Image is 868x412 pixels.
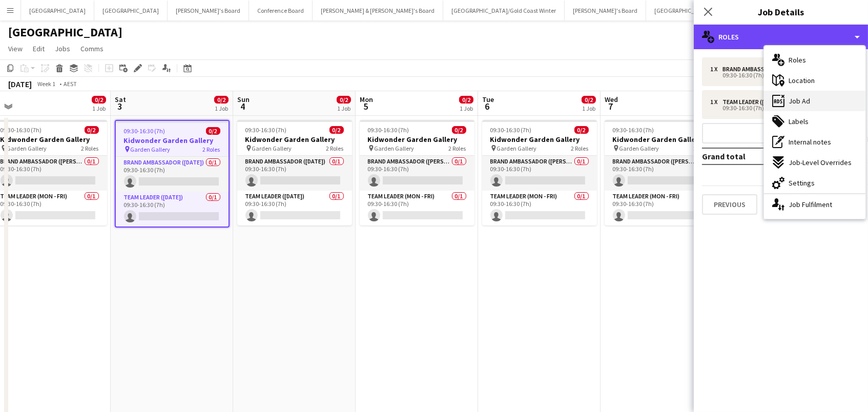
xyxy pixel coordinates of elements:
[76,42,108,55] a: Comms
[313,1,443,20] button: [PERSON_NAME] & [PERSON_NAME]'s Board
[203,146,220,153] span: 2 Roles
[482,156,597,191] app-card-role: Brand Ambassador ([PERSON_NAME])0/109:30-16:30 (7h)
[237,191,352,225] app-card-role: Team Leader ([DATE])0/109:30-16:30 (7h)
[237,156,352,191] app-card-role: Brand Ambassador ([DATE])0/109:30-16:30 (7h)
[113,100,126,112] span: 3
[482,120,597,225] app-job-card: 09:30-16:30 (7h)0/2Kidwonder Garden Gallery Garden Gallery2 RolesBrand Ambassador ([PERSON_NAME])...
[482,191,597,225] app-card-role: Team Leader (Mon - Fri)0/109:30-16:30 (7h)
[582,105,595,112] div: 1 Job
[236,100,250,112] span: 4
[8,79,32,89] div: [DATE]
[619,145,659,152] span: Garden Gallery
[789,178,815,188] span: Settings
[613,126,654,134] span: 09:30-16:30 (7h)
[8,44,23,53] span: View
[459,96,473,104] span: 0/2
[249,1,313,20] button: Conference Board
[605,95,618,104] span: Wed
[789,96,810,106] span: Job Ad
[702,194,757,215] button: Previous
[605,191,719,225] app-card-role: Team Leader (Mon - Fri)0/109:30-16:30 (7h)
[92,96,106,104] span: 0/2
[358,100,373,112] span: 5
[605,156,719,191] app-card-role: Brand Ambassador ([PERSON_NAME])0/109:30-16:30 (7h)
[33,44,45,53] span: Edit
[605,120,719,225] app-job-card: 09:30-16:30 (7h)0/2Kidwonder Garden Gallery Garden Gallery2 RolesBrand Ambassador ([PERSON_NAME])...
[710,66,722,73] div: 1 x
[452,126,466,134] span: 0/2
[245,126,287,134] span: 09:30-16:30 (7h)
[115,120,230,228] app-job-card: 09:30-16:30 (7h)0/2Kidwonder Garden Gallery Garden Gallery2 RolesBrand Ambassador ([DATE])0/109:3...
[443,1,565,20] button: [GEOGRAPHIC_DATA]/Gold Coast Winter
[55,44,70,53] span: Jobs
[237,95,250,104] span: Sun
[702,123,860,143] button: Add role
[482,135,597,144] h3: Kidwonder Garden Gallery
[168,1,249,20] button: [PERSON_NAME]'s Board
[490,126,532,134] span: 09:30-16:30 (7h)
[92,105,106,112] div: 1 Job
[360,191,474,225] app-card-role: Team Leader (Mon - Fri)0/109:30-16:30 (7h)
[481,100,494,112] span: 6
[85,126,99,134] span: 0/2
[1,126,42,134] span: 09:30-16:30 (7h)
[722,66,807,73] div: Brand Ambassador ([DATE])
[237,120,352,225] app-job-card: 09:30-16:30 (7h)0/2Kidwonder Garden Gallery Garden Gallery2 RolesBrand Ambassador ([DATE])0/109:3...
[94,1,168,20] button: [GEOGRAPHIC_DATA]
[571,145,589,152] span: 2 Roles
[360,120,474,225] app-job-card: 09:30-16:30 (7h)0/2Kidwonder Garden Gallery Garden Gallery2 RolesBrand Ambassador ([PERSON_NAME])...
[360,156,474,191] app-card-role: Brand Ambassador ([PERSON_NAME])0/109:30-16:30 (7h)
[565,1,646,20] button: [PERSON_NAME]'s Board
[337,105,350,112] div: 1 Job
[34,80,59,88] span: Week 1
[215,105,228,112] div: 1 Job
[460,105,473,112] div: 1 Job
[368,126,409,134] span: 09:30-16:30 (7h)
[710,73,841,78] div: 09:30-16:30 (7h)
[206,127,220,135] span: 0/2
[722,98,786,106] div: Team Leader ([DATE])
[789,117,809,126] span: Labels
[605,135,719,144] h3: Kidwonder Garden Gallery
[603,100,618,112] span: 7
[116,192,229,226] app-card-role: Team Leader ([DATE])0/109:30-16:30 (7h)
[80,44,104,53] span: Comms
[29,42,49,55] a: Edit
[710,98,722,106] div: 1 x
[131,146,171,153] span: Garden Gallery
[375,145,415,152] span: Garden Gallery
[214,96,229,104] span: 0/2
[21,1,94,20] button: [GEOGRAPHIC_DATA]
[449,145,466,152] span: 2 Roles
[789,55,806,65] span: Roles
[115,95,126,104] span: Sat
[360,135,474,144] h3: Kidwonder Garden Gallery
[702,148,799,164] td: Grand total
[4,42,27,55] a: View
[8,25,122,40] h1: [GEOGRAPHIC_DATA]
[789,137,831,147] span: Internal notes
[252,145,292,152] span: Garden Gallery
[497,145,537,152] span: Garden Gallery
[51,42,74,55] a: Jobs
[337,96,351,104] span: 0/2
[694,5,868,18] h3: Job Details
[789,158,852,167] span: Job-Level Overrides
[7,145,47,152] span: Garden Gallery
[116,136,229,145] h3: Kidwonder Garden Gallery
[789,76,815,85] span: Location
[116,157,229,192] app-card-role: Brand Ambassador ([DATE])0/109:30-16:30 (7h)
[124,127,166,135] span: 09:30-16:30 (7h)
[329,126,344,134] span: 0/2
[81,145,99,152] span: 2 Roles
[360,95,373,104] span: Mon
[237,135,352,144] h3: Kidwonder Garden Gallery
[482,95,494,104] span: Tue
[710,106,841,111] div: 09:30-16:30 (7h)
[694,25,868,49] div: Roles
[764,194,865,215] div: Job Fulfilment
